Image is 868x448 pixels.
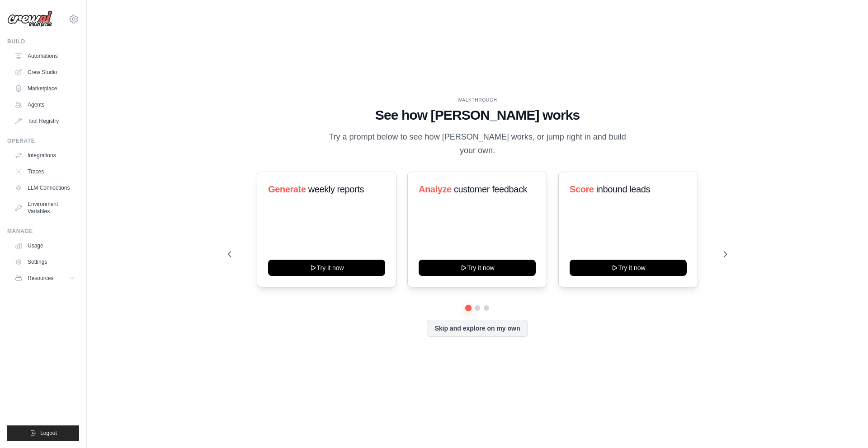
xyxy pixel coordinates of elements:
img: Logo [7,10,52,28]
a: Settings [11,255,79,269]
button: Try it now [570,260,687,276]
span: Resources [28,275,53,282]
span: customer feedback [454,184,527,194]
button: Skip and explore on my own [427,320,528,337]
span: inbound leads [596,184,650,194]
span: Generate [268,184,306,194]
a: Traces [11,164,79,179]
a: Integrations [11,148,79,163]
div: WALKTHROUGH [228,97,727,103]
a: Tool Registry [11,114,79,128]
button: Try it now [268,260,385,276]
a: Agents [11,98,79,112]
span: weekly reports [308,184,364,194]
a: Automations [11,49,79,63]
h1: See how [PERSON_NAME] works [228,107,727,123]
a: Crew Studio [11,65,79,79]
button: Resources [11,271,79,285]
a: Environment Variables [11,197,79,219]
div: Build [7,38,79,45]
div: Operate [7,137,79,145]
div: Manage [7,228,79,235]
button: Logout [7,425,79,441]
a: LLM Connections [11,181,79,195]
span: Analyze [419,184,452,194]
button: Try it now [419,260,536,276]
a: Marketplace [11,81,79,96]
span: Score [570,184,594,194]
p: Try a prompt below to see how [PERSON_NAME] works, or jump right in and build your own. [325,131,629,157]
span: Logout [40,429,57,437]
a: Usage [11,238,79,253]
